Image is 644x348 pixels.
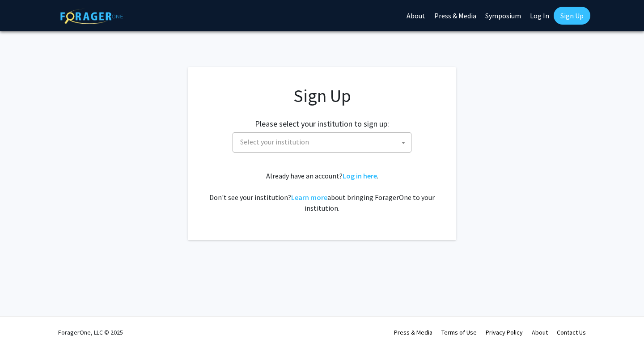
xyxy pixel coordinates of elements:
[486,328,523,336] a: Privacy Policy
[532,328,548,336] a: About
[394,328,432,336] a: Press & Media
[291,193,327,202] a: Learn more about bringing ForagerOne to your institution
[237,133,411,151] span: Select your institution
[60,8,123,24] img: ForagerOne Logo
[58,317,123,348] div: ForagerOne, LLC © 2025
[441,328,477,336] a: Terms of Use
[557,328,586,336] a: Contact Us
[206,85,438,106] h1: Sign Up
[343,171,377,180] a: Log in here
[255,119,389,129] h2: Please select your institution to sign up:
[233,132,411,153] span: Select your institution
[554,7,590,25] a: Sign Up
[240,137,309,146] span: Select your institution
[206,170,438,213] div: Already have an account? . Don't see your institution? about bringing ForagerOne to your institut...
